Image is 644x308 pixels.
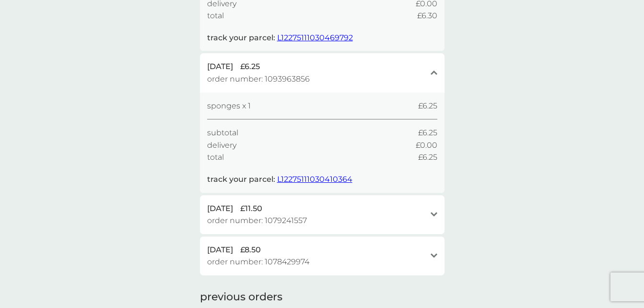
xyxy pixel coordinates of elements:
span: subtotal [207,127,238,139]
span: £6.25 [418,151,437,164]
span: total [207,151,224,164]
span: [DATE] [207,60,233,73]
span: £6.25 [418,127,437,139]
span: order number: 1078429974 [207,256,309,268]
span: order number: 1079241557 [207,214,307,227]
a: L12275111030469792 [277,33,353,42]
span: sponges x 1 [207,100,251,112]
span: [DATE] [207,244,233,256]
span: £6.25 [240,60,260,73]
p: track your parcel: [207,32,353,44]
span: £11.50 [240,202,262,215]
span: £0.00 [416,139,437,152]
span: £6.25 [418,100,437,112]
span: order number: 1093963856 [207,73,310,85]
span: £6.30 [417,10,437,22]
h2: previous orders [200,290,282,305]
span: [DATE] [207,202,233,215]
span: delivery [207,139,236,152]
span: total [207,10,224,22]
p: track your parcel: [207,173,352,186]
a: L12275111030410364 [277,175,352,184]
span: £8.50 [240,244,261,256]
